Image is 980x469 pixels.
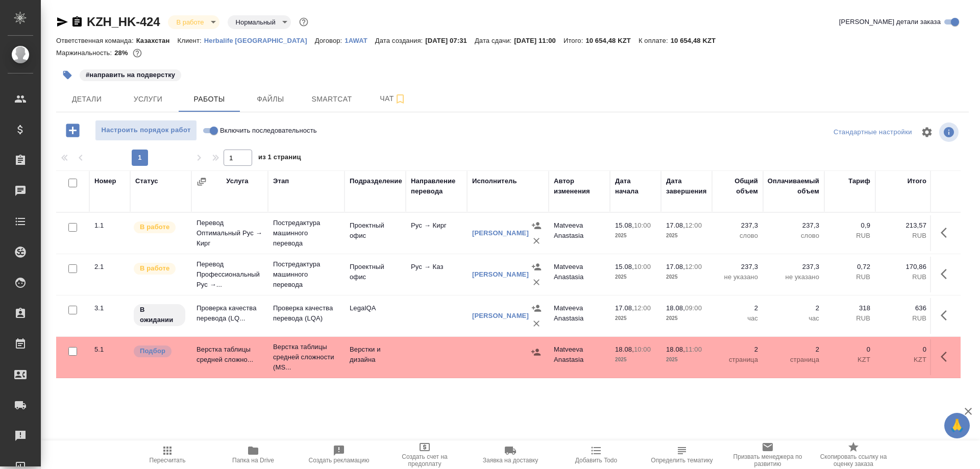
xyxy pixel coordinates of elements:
[768,272,819,282] p: не указано
[529,275,544,290] button: Удалить
[585,37,639,44] p: 10 654,48 KZT
[615,304,634,312] p: 17.08,
[133,262,186,276] div: Исполнитель выполняет работу
[666,231,707,241] p: 2025
[406,257,467,292] td: Рус → Каз
[671,37,724,44] p: 10 654,48 KZT
[62,93,111,106] span: Детали
[768,313,819,324] p: час
[94,344,125,355] div: 5.1
[114,49,130,57] p: 28%
[880,303,926,313] p: 636
[95,120,197,141] button: Настроить порядок работ
[345,215,406,251] td: Проектный офис
[615,263,634,270] p: 15.08,
[549,298,610,334] td: Matveeva Anastasia
[273,303,339,324] p: Проверка качества перевода (LQA)
[829,355,870,365] p: KZT
[935,303,959,328] button: Здесь прячутся важные кнопки
[233,18,279,27] button: Нормальный
[514,37,563,44] p: [DATE] 11:00
[56,37,136,44] p: Ответственная команда:
[829,262,870,272] p: 0,72
[307,93,356,106] span: Smartcat
[717,272,758,282] p: не указано
[848,176,870,186] div: Тариф
[273,176,289,186] div: Этап
[880,231,926,241] p: RUB
[56,16,68,28] button: Скопировать ссылку для ЯМессенджера
[101,125,191,136] span: Настроить порядок работ
[226,176,248,186] div: Услуга
[615,272,656,282] p: 2025
[369,92,418,105] span: Чат
[191,339,268,375] td: Верстка таблицы средней сложно...
[549,257,610,292] td: Matveeva Anastasia
[717,355,758,365] p: страница
[634,263,651,270] p: 10:00
[472,176,517,186] div: Исполнитель
[717,313,758,324] p: час
[829,344,870,355] p: 0
[472,270,529,278] a: [PERSON_NAME]
[717,220,758,231] p: 237,3
[315,37,345,44] p: Договор:
[666,176,707,196] div: Дата завершения
[935,262,959,286] button: Здесь прячутся важные кнопки
[258,151,301,166] span: из 1 страниц
[475,37,514,44] p: Дата сдачи:
[666,313,707,324] p: 2025
[297,15,310,29] button: Доп статусы указывают на важность/срочность заказа
[935,220,959,245] button: Здесь прячутся важные кнопки
[768,176,819,196] div: Оплачиваемый объем
[71,16,83,28] button: Скопировать ссылку
[666,355,707,365] p: 2025
[639,37,671,44] p: К оплате:
[204,37,315,44] p: Herbalife [GEOGRAPHIC_DATA]
[768,355,819,365] p: страница
[140,222,169,232] p: В работе
[685,345,702,353] p: 11:00
[529,301,544,316] button: Назначить
[59,120,87,141] button: Добавить работу
[375,37,425,44] p: Дата создания:
[839,17,941,27] span: [PERSON_NAME] детали заказа
[880,355,926,365] p: KZT
[135,176,158,186] div: Статус
[768,344,819,355] p: 2
[133,344,186,358] div: Можно подбирать исполнителей
[948,415,966,436] span: 🙏
[615,221,634,229] p: 15.08,
[829,220,870,231] p: 0,9
[768,262,819,272] p: 237,3
[191,254,268,295] td: Перевод Профессиональный Рус →...
[615,231,656,241] p: 2025
[472,229,529,237] a: [PERSON_NAME]
[880,262,926,272] p: 170,86
[615,176,656,196] div: Дата начала
[345,298,406,334] td: LegalQA
[197,177,207,187] button: Сгруппировать
[246,93,295,106] span: Файлы
[273,259,339,290] p: Постредактура машинного перевода
[140,263,169,274] p: В работе
[350,176,402,186] div: Подразделение
[528,344,544,360] button: Назначить
[549,339,610,375] td: Matveeva Anastasia
[394,93,406,105] svg: Подписаться
[634,304,651,312] p: 12:00
[185,93,234,106] span: Работы
[87,15,160,29] a: KZH_HK-424
[880,220,926,231] p: 213,57
[220,126,317,136] span: Включить последовательность
[273,342,339,373] p: Верстка таблицы средней сложности (MS...
[880,344,926,355] p: 0
[944,413,970,438] button: 🙏
[935,344,959,369] button: Здесь прячутся важные кнопки
[717,303,758,313] p: 2
[94,220,125,231] div: 1.1
[549,215,610,251] td: Matveeva Anastasia
[472,312,529,319] a: [PERSON_NAME]
[685,304,702,312] p: 09:00
[86,70,175,80] p: #направить на подверстку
